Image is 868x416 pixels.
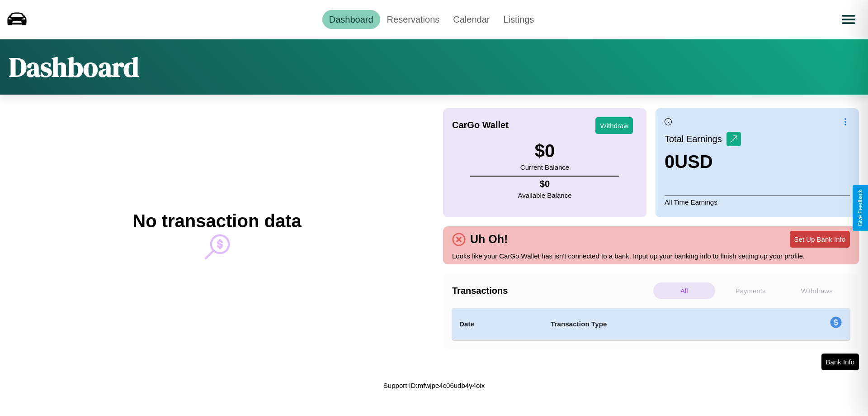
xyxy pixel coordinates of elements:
h4: CarGo Wallet [452,120,509,130]
h3: 0 USD [665,152,741,172]
table: simple table [452,308,850,340]
p: Payments [720,282,782,299]
h4: Transaction Type [551,319,756,330]
h4: Uh Oh! [466,233,512,246]
p: Looks like your CarGo Wallet has isn't connected to a bank. Input up your banking info to finish ... [452,250,850,262]
p: All [653,282,715,299]
p: Withdraws [786,282,848,299]
p: Current Balance [520,161,569,173]
a: Dashboard [322,10,380,29]
h4: Date [459,319,536,330]
a: Calendar [446,10,496,29]
a: Reservations [380,10,447,29]
h2: No transaction data [132,211,301,231]
p: Available Balance [518,189,572,201]
div: Give Feedback [857,190,863,226]
a: Listings [496,10,541,29]
h4: Transactions [452,286,651,296]
button: Withdraw [595,117,633,134]
button: Open menu [836,7,861,32]
p: Total Earnings [665,131,726,147]
h1: Dashboard [9,48,139,86]
p: Support ID: mfwjpe4c06udb4y4oix [383,379,485,392]
button: Bank Info [821,354,859,370]
h4: $ 0 [518,179,572,189]
h3: $ 0 [520,141,569,161]
p: All Time Earnings [665,196,850,208]
button: Set Up Bank Info [790,231,850,248]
